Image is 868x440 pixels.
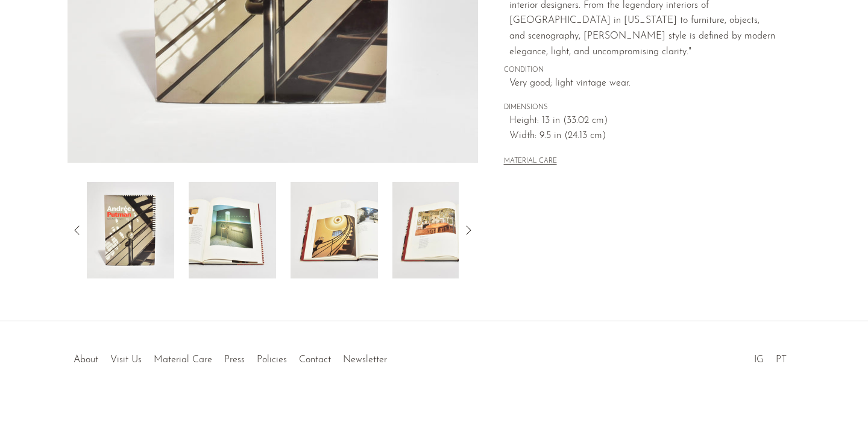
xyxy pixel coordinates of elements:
a: Policies [257,355,287,365]
a: About [74,355,98,365]
a: Press [224,355,245,365]
a: Contact [299,355,331,365]
img: Andrée Putman [392,182,480,278]
span: Very good; light vintage wear. [509,76,775,92]
button: MATERIAL CARE [504,157,557,166]
span: CONDITION [504,65,775,76]
img: Andrée Putman [291,182,378,278]
span: Height: 13 in (33.02 cm) [509,113,775,129]
a: IG [754,355,764,365]
span: DIMENSIONS [504,102,775,113]
ul: Quick links [68,345,393,368]
img: Andrée Putman [189,182,276,278]
span: Width: 9.5 in (24.13 cm) [509,128,775,144]
a: Visit Us [110,355,142,365]
img: Andrée Putman [87,182,174,278]
ul: Social Medias [748,345,793,368]
a: PT [776,355,787,365]
a: Material Care [154,355,212,365]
